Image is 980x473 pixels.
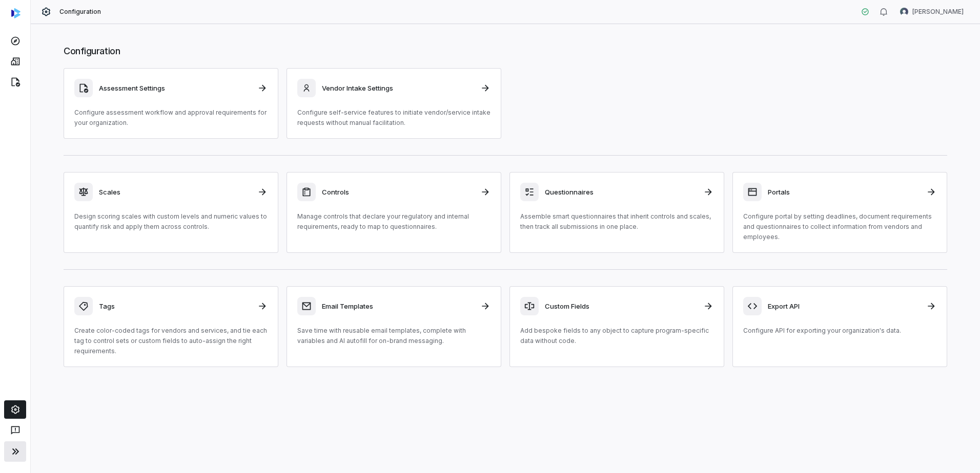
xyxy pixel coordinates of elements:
[297,211,491,232] p: Manage controls that declare your regulatory and internal requirements, ready to map to questionn...
[64,286,278,367] a: TagsCreate color-coded tags for vendors and services, and tie each tag to control sets or custom ...
[732,286,947,367] a: Export APIConfigure API for exporting your organization's data.
[297,107,491,128] p: Configure self-service features to initiate vendor/service intake requests without manual facilit...
[11,8,21,18] img: svg%3e
[768,187,920,197] h3: Portals
[99,302,251,311] h3: Tags
[894,4,970,19] button: Brian Anderson avatar[PERSON_NAME]
[99,187,251,197] h3: Scales
[743,211,936,242] p: Configure portal by setting deadlines, document requirements and questionnaires to collect inform...
[322,83,474,93] h3: Vendor Intake Settings
[74,326,268,356] p: Create color-coded tags for vendors and services, and tie each tag to control sets or custom fiel...
[322,187,474,197] h3: Controls
[74,107,268,128] p: Configure assessment workflow and approval requirements for your organization.
[545,187,697,197] h3: Questionnaires
[912,8,964,16] span: [PERSON_NAME]
[732,172,947,253] a: PortalsConfigure portal by setting deadlines, document requirements and questionnaires to collect...
[509,172,724,253] a: QuestionnairesAssemble smart questionnaires that inherit controls and scales, then track all subm...
[64,45,947,58] h1: Configuration
[287,68,501,139] a: Vendor Intake SettingsConfigure self-service features to initiate vendor/service intake requests ...
[520,211,713,232] p: Assemble smart questionnaires that inherit controls and scales, then track all submissions in one...
[743,326,936,336] p: Configure API for exporting your organization's data.
[99,83,251,93] h3: Assessment Settings
[900,8,908,16] img: Brian Anderson avatar
[287,286,501,367] a: Email TemplatesSave time with reusable email templates, complete with variables and AI autofill f...
[520,326,713,346] p: Add bespoke fields to any object to capture program-specific data without code.
[297,326,491,346] p: Save time with reusable email templates, complete with variables and AI autofill for on-brand mes...
[545,302,697,311] h3: Custom Fields
[64,172,278,253] a: ScalesDesign scoring scales with custom levels and numeric values to quantify risk and apply them...
[64,68,278,139] a: Assessment SettingsConfigure assessment workflow and approval requirements for your organization.
[322,302,474,311] h3: Email Templates
[509,286,724,367] a: Custom FieldsAdd bespoke fields to any object to capture program-specific data without code.
[74,211,268,232] p: Design scoring scales with custom levels and numeric values to quantify risk and apply them acros...
[287,172,501,253] a: ControlsManage controls that declare your regulatory and internal requirements, ready to map to q...
[59,8,101,16] span: Configuration
[768,302,920,311] h3: Export API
